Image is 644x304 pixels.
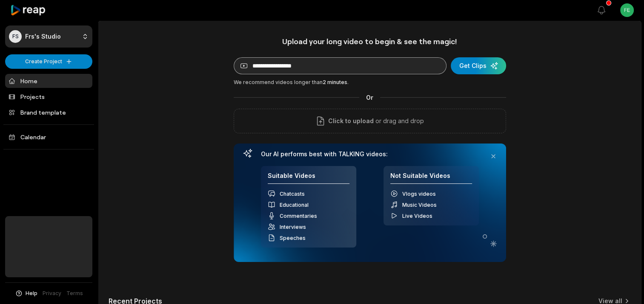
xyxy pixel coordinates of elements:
[451,57,506,74] button: Get Clips
[374,116,424,126] p: or drag and drop
[15,290,37,297] button: Help
[280,191,305,197] span: Chatcasts
[5,105,92,119] a: Brand template
[280,235,306,241] span: Speeches
[261,150,479,158] h3: Our AI performs best with TALKING videos:
[280,202,309,208] span: Educational
[43,290,61,297] a: Privacy
[280,213,317,219] span: Commentaries
[9,30,22,43] div: FS
[66,290,83,297] a: Terms
[280,224,306,230] span: Interviews
[359,93,380,102] span: Or
[402,191,436,197] span: Vlogs videos
[5,130,92,144] a: Calendar
[268,172,349,184] h4: Suitable Videos
[234,37,506,46] h1: Upload your long video to begin & see the magic!
[234,79,506,86] div: We recommend videos longer than .
[323,79,347,85] span: 2 minutes
[5,74,92,88] a: Home
[402,202,437,208] span: Music Videos
[402,213,432,219] span: Live Videos
[5,90,92,104] a: Projects
[328,116,374,126] span: Click to upload
[5,54,92,69] button: Create Project
[25,33,61,40] p: Frs's Studio
[390,172,472,184] h4: Not Suitable Videos
[26,290,37,297] span: Help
